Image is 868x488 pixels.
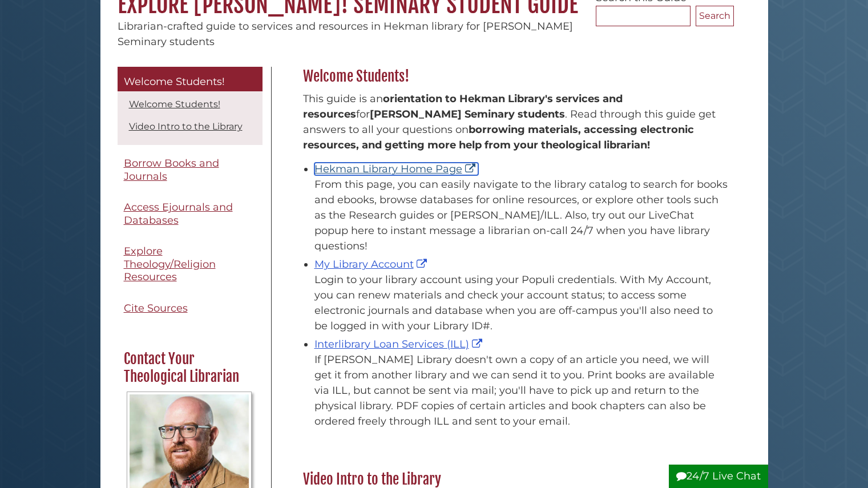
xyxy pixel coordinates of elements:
[118,239,263,290] a: Explore Theology/Religion Resources
[303,123,694,151] b: borrowing materials, accessing electronic resources, and getting more help from your theological ...
[118,67,263,92] a: Welcome Students!
[118,195,263,233] a: Access Ejournals and Databases
[129,121,243,132] a: Video Intro to the Library
[124,302,188,314] span: Cite Sources
[124,157,219,183] span: Borrow Books and Journals
[129,99,220,110] a: Welcome Students!
[314,163,478,175] a: Hekman Library Home Page
[118,151,263,189] a: Borrow Books and Journals
[124,201,233,227] span: Access Ejournals and Databases
[314,352,728,429] div: If [PERSON_NAME] Library doesn't own a copy of an article you need, we will get it from another l...
[669,465,768,488] button: 24/7 Live Chat
[124,75,225,88] span: Welcome Students!
[118,350,261,386] h2: Contact Your Theological Librarian
[124,245,216,283] span: Explore Theology/Religion Resources
[696,6,734,26] button: Search
[314,338,485,350] a: Interlibrary Loan Services (ILL)
[297,67,734,86] h2: Welcome Students!
[314,258,430,271] a: My Library Account
[314,272,728,334] div: Login to your library account using your Populi credentials. With My Account, you can renew mater...
[118,296,263,321] a: Cite Sources
[303,92,716,151] span: This guide is an for . Read through this guide get answers to all your questions on
[303,92,623,120] strong: orientation to Hekman Library's services and resources
[370,108,565,120] strong: [PERSON_NAME] Seminary students
[118,20,573,48] span: Librarian-crafted guide to services and resources in Hekman library for [PERSON_NAME] Seminary st...
[314,177,728,254] div: From this page, you can easily navigate to the library catalog to search for books and ebooks, br...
